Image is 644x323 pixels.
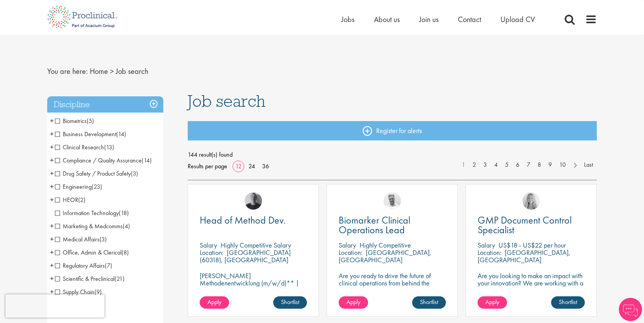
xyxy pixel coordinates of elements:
[55,209,129,217] span: Information Technology
[523,161,534,169] a: 7
[339,215,446,235] a: Biomarker Clinical Operations Lead
[55,248,129,256] span: Office, Admin & Clerical
[545,161,556,169] a: 9
[200,214,286,227] span: Head of Method Dev.
[50,115,54,126] span: +
[501,161,512,169] a: 5
[110,66,114,76] span: >
[259,162,272,170] a: 36
[90,66,108,76] a: breadcrumb link
[55,235,107,243] span: Medical Affairs
[116,66,148,76] span: Job search
[384,192,401,210] img: Joshua Bye
[339,272,446,309] p: Are you ready to drive the future of clinical operations from behind the scenes? Looking to be in...
[55,117,87,125] span: Biometrics
[47,96,163,113] h3: Discipline
[50,141,54,153] span: +
[92,183,102,191] span: (23)
[419,14,438,24] span: Join us
[478,241,495,250] span: Salary
[142,156,152,164] span: (14)
[55,261,112,270] span: Regulatory Affairs
[478,248,570,264] p: [GEOGRAPHIC_DATA], [GEOGRAPHIC_DATA]
[480,161,491,169] a: 3
[55,209,119,217] span: Information Technology
[469,161,480,169] a: 2
[105,261,112,270] span: (7)
[123,222,130,230] span: (4)
[551,296,585,309] a: Shortlist
[478,272,585,309] p: Are you looking to make an impact with your innovation? We are working with a well-established ph...
[200,215,307,225] a: Head of Method Dev.
[55,130,116,138] span: Business Development
[485,298,499,306] span: Apply
[50,128,54,140] span: +
[619,298,642,321] img: Chatbot
[188,149,597,161] span: 144 result(s) found
[55,169,138,178] span: Drug Safety / Product Safety
[115,275,125,283] span: (21)
[339,248,432,264] p: [GEOGRAPHIC_DATA], [GEOGRAPHIC_DATA]
[374,14,400,24] a: About us
[50,154,54,166] span: +
[580,161,597,169] a: Last
[478,248,501,257] span: Location:
[200,241,217,250] span: Salary
[55,288,94,296] span: Supply Chain
[412,296,446,309] a: Shortlist
[50,273,54,284] span: +
[99,235,107,243] span: (3)
[50,167,54,179] span: +
[50,246,54,258] span: +
[119,209,129,217] span: (18)
[122,248,129,256] span: (8)
[55,248,122,256] span: Office, Admin & Clerical
[55,143,104,151] span: Clinical Research
[490,161,502,169] a: 4
[55,261,105,270] span: Regulatory Affairs
[188,161,227,172] span: Results per page
[55,169,131,178] span: Drug Safety / Product Safety
[512,161,523,169] a: 6
[50,194,54,205] span: +
[55,156,142,164] span: Compliance / Quality Assurance
[55,117,94,125] span: Biometrics
[200,272,307,309] p: [PERSON_NAME] Methodenentwicklung (m/w/d)** | Dauerhaft | Biowissenschaften | [GEOGRAPHIC_DATA] (...
[200,296,229,309] a: Apply
[116,130,126,138] span: (14)
[555,161,570,169] a: 10
[50,233,54,245] span: +
[478,296,507,309] a: Apply
[55,222,130,230] span: Marketing & Medcomms
[200,248,223,257] span: Location:
[50,260,54,271] span: +
[55,275,125,283] span: Scientific & Preclinical
[246,162,258,170] a: 24
[458,14,481,24] a: Contact
[55,288,102,296] span: Supply Chain
[458,161,469,169] a: 1
[55,156,152,164] span: Compliance / Quality Assurance
[50,181,54,192] span: +
[94,288,102,296] span: (9)
[50,220,54,232] span: +
[522,192,540,210] img: Shannon Briggs
[360,241,411,250] p: Highly Competitive
[55,235,99,243] span: Medical Affairs
[346,298,360,306] span: Apply
[273,296,307,309] a: Shortlist
[55,222,123,230] span: Marketing & Medcomms
[339,214,410,236] span: Biomarker Clinical Operations Lead
[245,192,262,210] img: Felix Zimmer
[55,130,126,138] span: Business Development
[55,196,86,204] span: HEOR
[104,143,114,151] span: (13)
[55,143,114,151] span: Clinical Research
[78,196,86,204] span: (2)
[188,121,597,140] a: Register for alerts
[500,14,535,24] span: Upload CV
